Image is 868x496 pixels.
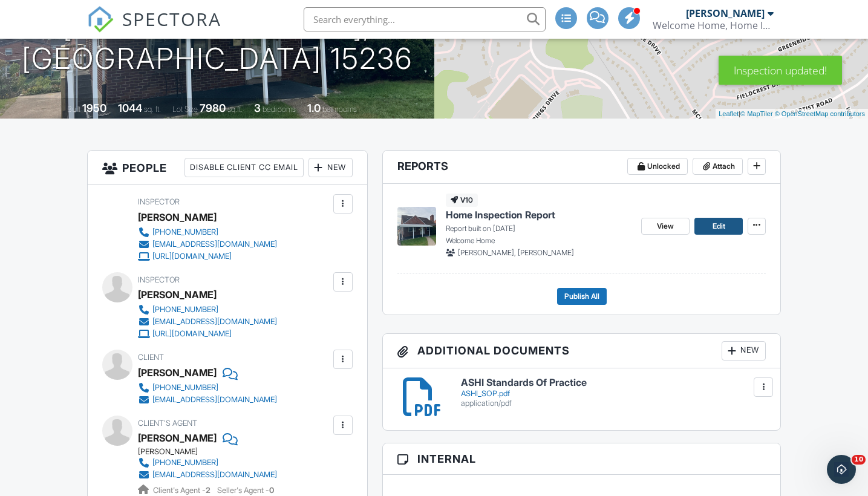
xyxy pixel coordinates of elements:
span: bathrooms [322,105,357,114]
a: Leaflet [719,110,739,117]
strong: 2 [206,486,210,495]
div: 3 [254,102,261,114]
div: [URL][DOMAIN_NAME] [152,252,232,261]
div: New [308,158,353,177]
h6: ASHI Standards Of Practice [461,377,766,388]
div: [PERSON_NAME] [138,447,287,457]
span: SPECTORA [122,6,221,31]
div: [PHONE_NUMBER] [152,383,218,393]
a: [PHONE_NUMBER] [138,304,277,316]
img: The Best Home Inspection Software - Spectora [87,6,114,33]
span: Inspector [138,275,180,284]
span: Client [138,353,164,362]
div: [PERSON_NAME] [138,208,217,226]
div: 1950 [82,102,106,114]
span: bedrooms [263,105,296,114]
a: [PHONE_NUMBER] [138,457,277,469]
a: [URL][DOMAIN_NAME] [138,328,277,340]
span: sq.ft. [227,105,243,114]
span: 10 [852,455,866,465]
h3: Additional Documents [383,334,781,368]
div: [EMAIL_ADDRESS][DOMAIN_NAME] [152,317,277,327]
div: Disable Client CC Email [184,158,304,177]
div: New [722,341,766,361]
span: Lot Size [172,105,198,114]
a: SPECTORA [87,16,221,42]
a: [PHONE_NUMBER] [138,382,277,394]
div: [URL][DOMAIN_NAME] [152,329,232,339]
div: 7980 [200,102,226,114]
div: [PERSON_NAME] [686,7,765,19]
div: [EMAIL_ADDRESS][DOMAIN_NAME] [152,470,277,480]
a: © MapTiler [740,110,773,117]
div: [PERSON_NAME] [138,286,217,304]
strong: 0 [269,486,274,495]
a: [PERSON_NAME] [138,429,217,447]
div: Welcome Home, Home Inspections LLC [653,19,774,31]
a: © OpenStreetMap contributors [775,110,865,117]
span: Built [67,105,80,114]
div: [PHONE_NUMBER] [152,305,218,315]
span: Seller's Agent - [217,486,274,495]
div: [PERSON_NAME] [138,364,217,382]
h3: People [88,151,367,185]
span: Client's Agent [138,419,197,428]
div: ASHI_SOP.pdf [461,389,766,399]
div: [EMAIL_ADDRESS][DOMAIN_NAME] [152,240,277,249]
div: | [716,109,868,119]
a: [URL][DOMAIN_NAME] [138,250,277,263]
span: sq. ft. [144,105,161,114]
h3: Internal [383,443,781,475]
div: 1.0 [307,102,321,114]
a: [PHONE_NUMBER] [138,226,277,238]
a: ASHI Standards Of Practice ASHI_SOP.pdf application/pdf [461,377,766,408]
div: [PHONE_NUMBER] [152,227,218,237]
input: Search everything... [304,7,546,31]
a: [EMAIL_ADDRESS][DOMAIN_NAME] [138,238,277,250]
div: [EMAIL_ADDRESS][DOMAIN_NAME] [152,395,277,405]
div: 1044 [118,102,142,114]
iframe: Intercom live chat [827,455,856,484]
a: [EMAIL_ADDRESS][DOMAIN_NAME] [138,316,277,328]
div: application/pdf [461,399,766,408]
a: [EMAIL_ADDRESS][DOMAIN_NAME] [138,394,277,406]
span: Inspector [138,197,180,206]
div: [PHONE_NUMBER] [152,458,218,468]
a: [EMAIL_ADDRESS][DOMAIN_NAME] [138,469,277,481]
span: Client's Agent - [153,486,212,495]
div: Inspection updated! [719,56,842,85]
